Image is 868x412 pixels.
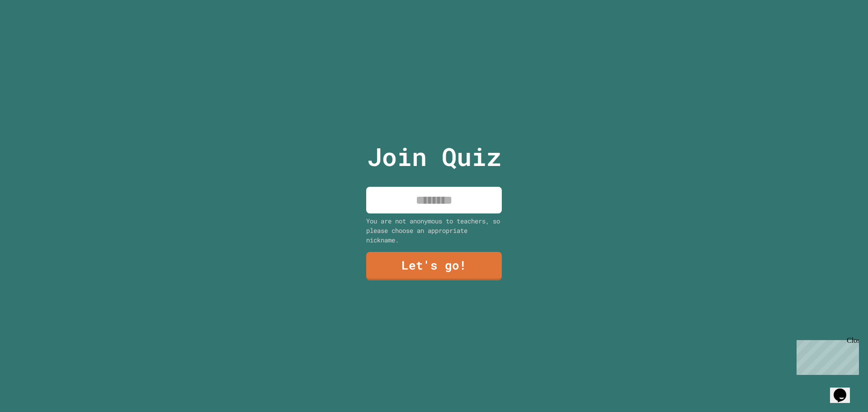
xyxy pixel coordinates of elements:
[4,4,62,57] div: Chat with us now!Close
[366,216,502,245] div: You are not anonymous to teachers, so please choose an appropriate nickname.
[793,336,859,375] iframe: chat widget
[367,138,501,175] p: Join Quiz
[366,252,502,280] a: Let's go!
[830,376,859,403] iframe: chat widget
